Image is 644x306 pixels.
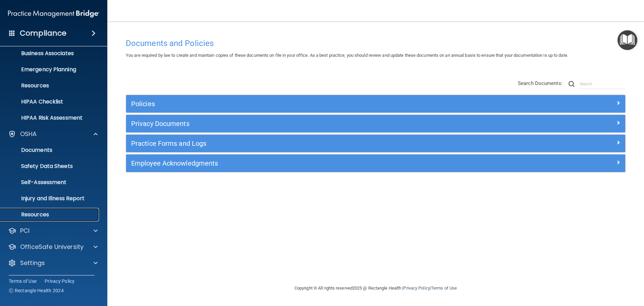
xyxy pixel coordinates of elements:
[8,130,98,138] a: OSHA
[431,286,457,291] a: Terms of Use
[8,227,98,235] a: PCI
[126,39,626,48] h4: Documents and Policies
[126,53,568,58] span: You are required by law to create and maintain copies of these documents on file in your office. ...
[131,140,495,147] h5: Practice Forms and Logs
[20,243,84,251] p: OfficeSafe University
[131,118,620,129] a: Privacy Documents
[4,115,96,121] p: HIPAA Risk Assessment
[8,7,99,20] img: PMB logo
[131,120,495,127] h5: Privacy Documents
[4,163,96,170] p: Safety Data Sheets
[4,50,96,57] p: Business Associates
[20,130,37,138] p: OSHA
[20,259,45,267] p: Settings
[8,243,98,251] a: OfficeSafe University
[8,259,98,267] a: Settings
[9,287,64,294] span: Ⓒ Rectangle Health 2024
[20,227,30,235] p: PCI
[20,29,66,38] h4: Compliance
[4,179,96,186] p: Self-Assessment
[45,278,75,285] a: Privacy Policy
[4,195,96,202] p: Injury and Illness Report
[4,82,96,89] p: Resources
[403,286,430,291] a: Privacy Policy
[4,66,96,73] p: Emergency Planning
[4,98,96,105] p: HIPAA Checklist
[131,160,495,167] h5: Employee Acknowledgments
[580,79,626,89] input: Search
[4,147,96,154] p: Documents
[9,278,37,285] a: Terms of Use
[518,80,562,86] span: Search Documents:
[569,81,575,87] img: ic-search.3b580494.png
[4,211,96,218] p: Resources
[131,98,620,109] a: Policies
[253,277,498,299] div: Copyright © All rights reserved 2025 @ Rectangle Health | |
[618,30,637,50] button: Open Resource Center
[131,138,620,149] a: Practice Forms and Logs
[131,100,495,107] h5: Policies
[131,158,620,169] a: Employee Acknowledgments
